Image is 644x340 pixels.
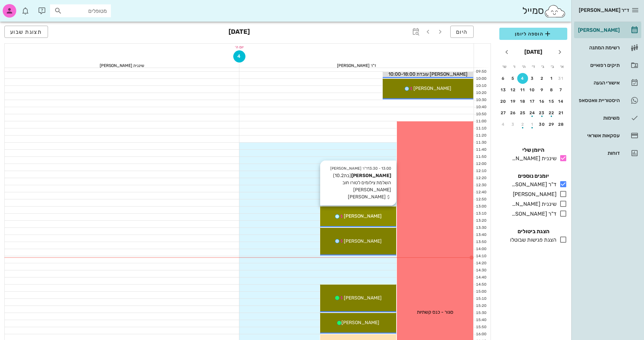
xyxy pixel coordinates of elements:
[505,30,562,38] span: הוספה ליומן
[517,107,528,118] button: 25
[556,88,567,92] div: 7
[536,88,547,92] div: 9
[474,97,488,103] div: 10:30
[474,140,488,146] div: 11:30
[546,111,557,115] div: 22
[474,218,488,224] div: 13:20
[522,45,545,59] button: [DATE]
[577,150,620,156] div: דוחות
[474,253,488,259] div: 14:10
[554,46,566,58] button: חודש שעבר
[474,133,488,139] div: 11:20
[229,26,250,39] h3: [DATE]
[574,92,641,108] a: היסטוריית וואטסאפ
[474,154,488,160] div: 11:50
[474,90,488,96] div: 10:20
[509,200,556,208] div: שיננית [PERSON_NAME]
[517,122,528,127] div: 2
[527,84,538,95] button: 10
[239,64,474,68] div: ד"ר [PERSON_NAME]
[474,69,488,75] div: 09:50
[577,115,620,121] div: משימות
[450,26,474,38] button: היום
[517,88,528,92] div: 11
[474,239,488,245] div: 13:50
[574,40,641,56] a: רשימת המתנה
[474,76,488,82] div: 10:00
[546,99,557,104] div: 15
[500,61,509,72] th: ש׳
[577,98,620,103] div: היסטוריית וואטסאפ
[498,84,509,95] button: 13
[527,96,538,107] button: 17
[510,190,556,198] div: [PERSON_NAME]
[574,110,641,126] a: משימות
[508,119,519,130] button: 3
[498,119,509,130] button: 4
[546,88,557,92] div: 8
[527,122,538,127] div: 1
[233,50,245,63] button: 4
[474,310,488,316] div: 15:30
[474,282,488,288] div: 14:50
[509,61,518,72] th: ו׳
[546,119,557,130] button: 29
[527,88,538,92] div: 10
[474,104,488,110] div: 10:40
[499,28,567,40] button: הוספה ליומן
[527,99,538,104] div: 17
[536,111,547,115] div: 23
[474,324,488,330] div: 15:50
[5,64,239,68] div: שיננית [PERSON_NAME]
[508,111,519,115] div: 26
[556,119,567,130] button: 28
[527,111,538,115] div: 24
[498,73,509,84] button: 6
[474,289,488,295] div: 15:00
[498,99,509,104] div: 20
[474,261,488,266] div: 14:20
[456,29,468,35] span: היום
[474,275,488,281] div: 14:40
[574,127,641,144] a: עסקאות אשראי
[344,213,382,219] span: [PERSON_NAME]
[556,111,567,115] div: 21
[474,197,488,202] div: 12:50
[517,119,528,130] button: 2
[556,73,567,84] button: 31
[517,73,528,84] button: 4
[509,210,556,218] div: ד"ר [PERSON_NAME]
[499,172,567,180] h4: יומנים נוספים
[508,99,519,104] div: 19
[508,76,519,81] div: 5
[556,76,567,81] div: 31
[558,61,567,72] th: א׳
[413,86,451,91] span: [PERSON_NAME]
[344,238,382,244] span: [PERSON_NAME]
[556,96,567,107] button: 14
[388,71,468,77] span: [PERSON_NAME] עובדת 10:00-18:00
[474,183,488,188] div: 12:30
[546,76,557,81] div: 1
[474,168,488,174] div: 12:10
[536,119,547,130] button: 30
[498,111,509,115] div: 27
[544,4,566,18] img: SmileCloud logo
[474,112,488,117] div: 10:50
[546,107,557,118] button: 22
[508,88,519,92] div: 12
[498,96,509,107] button: 20
[556,84,567,95] button: 7
[474,190,488,195] div: 12:40
[527,73,538,84] button: 3
[474,296,488,302] div: 15:10
[509,180,556,189] div: ד"ר [PERSON_NAME]
[498,122,509,127] div: 4
[527,119,538,130] button: 1
[546,84,557,95] button: 8
[577,80,620,86] div: אישורי הגעה
[574,75,641,91] a: אישורי הגעה
[474,126,488,131] div: 11:10
[234,53,245,59] span: 4
[517,84,528,95] button: 11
